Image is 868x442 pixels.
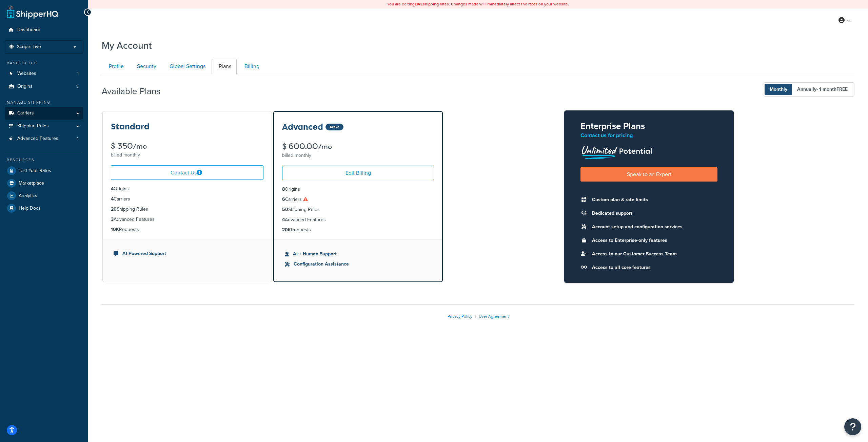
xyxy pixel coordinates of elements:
div: billed monthly [282,151,434,160]
a: Shipping Rules [5,120,83,132]
li: Access to Enterprise-only features [589,236,683,245]
h3: Standard [111,122,150,131]
div: $ 350 [111,142,263,150]
span: Test Your Rates [19,168,51,174]
a: Edit Billing [282,166,434,180]
a: Security [130,59,162,74]
span: 1 [77,71,79,77]
li: Account setup and configuration services [589,222,683,232]
span: - 1 month [816,86,848,93]
li: Dedicated support [589,209,683,218]
span: Help Docs [19,206,41,211]
strong: 20 [111,206,117,213]
a: Privacy Policy [448,313,472,319]
a: Contact Us [111,165,263,180]
span: 3 [76,84,79,89]
a: Plans [212,59,237,74]
img: Unlimited Potential [580,144,652,159]
span: Websites [17,71,36,77]
a: Help Docs [5,202,83,214]
li: Carriers [282,196,434,203]
strong: 4 [111,185,114,192]
strong: 10K [111,226,119,233]
li: Advanced Features [5,132,83,145]
strong: 4 [282,216,285,223]
span: Shipping Rules [17,123,49,129]
div: Basic Setup [5,60,83,66]
a: Origins 3 [5,80,83,93]
li: Shipping Rules [111,206,263,213]
span: Origins [17,84,33,89]
div: billed monthly [111,150,263,160]
a: Global Settings [162,59,211,74]
li: Origins [111,185,263,193]
li: Origins [282,186,434,193]
a: Speak to an Expert [580,167,717,181]
h2: Enterprise Plans [580,121,717,131]
span: | [475,313,476,319]
strong: 4 [111,195,114,203]
a: Marketplace [5,177,83,189]
li: Access to all core features [589,263,683,272]
span: Carriers [17,110,34,116]
li: Origins [5,80,83,93]
div: Resources [5,157,83,163]
a: Profile [102,59,129,74]
strong: 8 [282,186,285,193]
a: Carriers [5,107,83,120]
span: Dashboard [17,27,40,33]
strong: 3 [111,216,114,223]
strong: 50 [282,206,288,213]
li: Access to our Customer Success Team [589,249,683,259]
li: Requests [282,226,434,234]
span: Marketplace [19,181,44,186]
a: Billing [237,59,265,74]
li: AI + Human Support [285,250,431,258]
a: Test Your Rates [5,165,83,177]
b: FREE [836,86,848,93]
span: Annually [792,84,853,95]
h2: Available Plans [102,86,171,96]
strong: 20K [282,226,291,233]
li: Advanced Features [111,216,263,223]
span: Advanced Features [17,136,58,142]
span: 4 [76,136,79,142]
span: Monthly [765,84,792,95]
small: /mo [318,142,332,151]
a: User Agreement [479,313,509,319]
a: Analytics [5,190,83,202]
p: Contact us for pricing [580,131,717,140]
small: /mo [133,142,147,151]
li: Carriers [111,195,263,203]
a: Advanced Features 4 [5,132,83,145]
div: $ 600.00 [282,142,434,151]
a: Websites 1 [5,67,83,80]
li: AI-Powered Support [114,250,261,257]
li: Configuration Assistance [285,260,431,268]
a: Dashboard [5,24,83,36]
div: Active [325,124,343,130]
span: Analytics [19,193,37,199]
button: Open Resource Center [844,418,861,435]
li: Shipping Rules [282,206,434,213]
div: Manage Shipping [5,100,83,105]
li: Custom plan & rate limits [589,195,683,205]
h1: My Account [102,39,152,52]
h3: Advanced [282,123,323,131]
li: Requests [111,226,263,233]
strong: 6 [282,196,285,203]
span: Scope: Live [17,44,41,50]
button: Monthly Annually- 1 monthFREE [763,82,854,97]
li: Advanced Features [282,216,434,224]
b: LIVE [415,1,423,7]
li: Websites [5,67,83,80]
a: ShipperHQ Home [7,5,58,19]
